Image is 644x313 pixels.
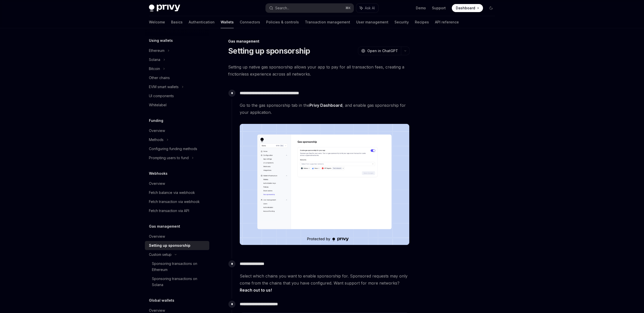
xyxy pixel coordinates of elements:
div: Fetch transaction via API [149,208,189,214]
div: Custom setup [149,252,172,258]
h5: Using wallets [149,38,173,44]
div: Fetch balance via webhook [149,190,195,196]
a: Transaction management [305,16,350,28]
button: Open in ChatGPT [358,47,401,55]
span: Open in ChatGPT [367,48,398,53]
span: Select which chains you want to enable sponsorship for. Sponsored requests may only come from the... [240,272,409,294]
a: Support [432,6,446,11]
h1: Setting up sponsorship [228,46,310,55]
span: Ask AI [365,6,375,11]
a: Basics [171,16,183,28]
a: Fetch transaction via API [145,206,209,215]
a: User management [356,16,388,28]
a: Security [394,16,409,28]
a: Demo [416,6,426,11]
div: Bitcoin [149,66,160,72]
div: Configuring funding methods [149,146,197,152]
h5: Gas management [149,223,180,229]
span: Dashboard [456,6,475,11]
div: Whitelabel [149,102,167,108]
a: Sponsoring transactions on Solana [145,274,209,289]
a: Setting up sponsorship [145,241,209,250]
div: Overview [149,128,165,134]
a: Recipes [415,16,429,28]
a: UI components [145,91,209,100]
a: Configuring funding methods [145,144,209,153]
a: Other chains [145,73,209,82]
a: Fetch balance via webhook [145,188,209,197]
a: Authentication [189,16,215,28]
a: Overview [145,232,209,241]
a: Overview [145,126,209,135]
div: Fetch transaction via webhook [149,199,200,205]
div: Overview [149,233,165,239]
a: Sponsoring transactions on Ethereum [145,259,209,274]
div: Solana [149,57,160,63]
div: Gas management [228,39,410,44]
div: UI components [149,93,174,99]
span: Setting up native gas sponsorship allows your app to pay for all transaction fees, creating a fri... [228,63,410,78]
a: Whitelabel [145,100,209,110]
a: Privy Dashboard [309,103,342,108]
h5: Webhooks [149,170,168,177]
span: ⌘ K [345,6,351,10]
button: Toggle dark mode [487,4,495,12]
div: Sponsoring transactions on Ethereum [152,261,206,273]
img: images/gas-sponsorship.png [240,124,409,245]
button: Ask AI [356,4,378,13]
div: Setting up sponsorship [149,242,190,249]
a: Welcome [149,16,165,28]
a: Dashboard [452,4,483,12]
a: Wallets [221,16,234,28]
div: Prompting users to fund [149,155,189,161]
div: Sponsoring transactions on Solana [152,276,206,288]
a: Overview [145,179,209,188]
h5: Funding [149,118,163,124]
h5: Global wallets [149,297,174,303]
a: Policies & controls [266,16,299,28]
a: API reference [435,16,459,28]
div: Ethereum [149,48,165,54]
span: Go to the gas sponsorship tab in the , and enable gas sponsorship for your application. [240,102,409,116]
div: EVM smart wallets [149,84,179,90]
a: Fetch transaction via webhook [145,197,209,206]
a: Connectors [240,16,260,28]
img: dark logo [149,5,180,12]
div: Search... [275,5,289,11]
button: Search...⌘K [266,4,354,13]
div: Overview [149,181,165,187]
div: Other chains [149,75,170,81]
div: Methods [149,137,164,143]
a: Reach out to us! [240,288,272,293]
